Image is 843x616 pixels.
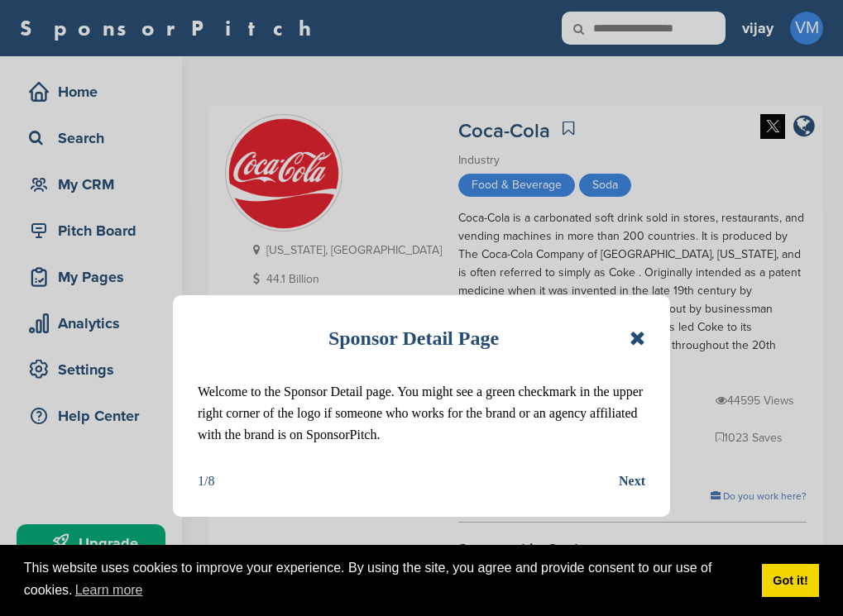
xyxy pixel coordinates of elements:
[198,381,645,446] p: Welcome to the Sponsor Detail page. You might see a green checkmark in the upper right corner of ...
[24,558,749,603] span: This website uses cookies to improve your experience. By using the site, you agree and provide co...
[619,470,645,492] button: Next
[73,578,146,603] a: learn more about cookies
[762,564,819,597] a: dismiss cookie message
[198,470,214,492] div: 1/8
[328,320,499,356] h1: Sponsor Detail Page
[777,550,830,603] iframe: Button to launch messaging window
